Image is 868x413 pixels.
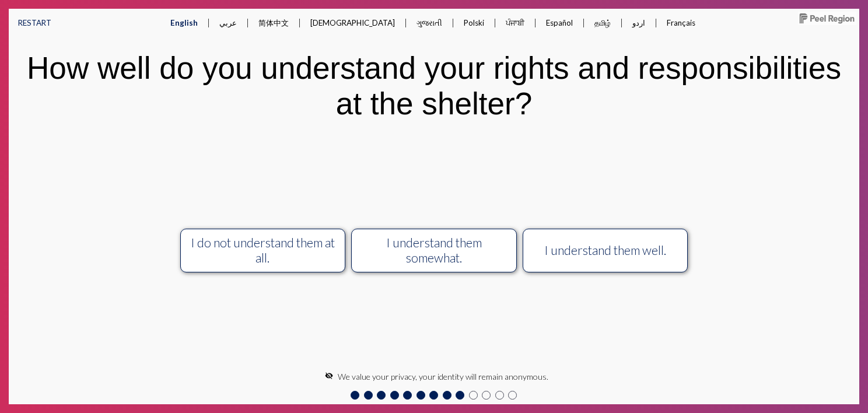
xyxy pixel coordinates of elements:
[21,50,847,121] div: How well do you understand your rights and responsibilities at the shelter?
[180,229,345,272] button: I do not understand them at all.
[351,229,516,272] button: I understand them somewhat.
[585,9,620,37] button: தமிழ்
[325,372,333,380] mat-icon: visibility_off
[523,229,688,272] button: I understand them well.
[454,9,494,37] button: Polski
[9,9,61,37] button: RESTART
[537,9,582,37] button: Español
[210,9,246,37] button: عربي
[496,9,534,37] button: ਪੰਜਾਬੀ
[657,9,705,37] button: Français
[161,9,207,37] button: English
[360,235,508,265] div: I understand them somewhat.
[301,9,404,37] button: [DEMOGRAPHIC_DATA]
[189,235,337,265] div: I do not understand them at all.
[338,372,548,381] span: We value your privacy, your identity will remain anonymous.
[531,243,679,258] div: I understand them well.
[623,9,654,37] button: اردو
[249,9,298,38] button: 简体中文
[407,9,452,37] button: ગુજરાતી
[798,12,856,25] img: Peel-Region-horiz-notag-K.jpg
